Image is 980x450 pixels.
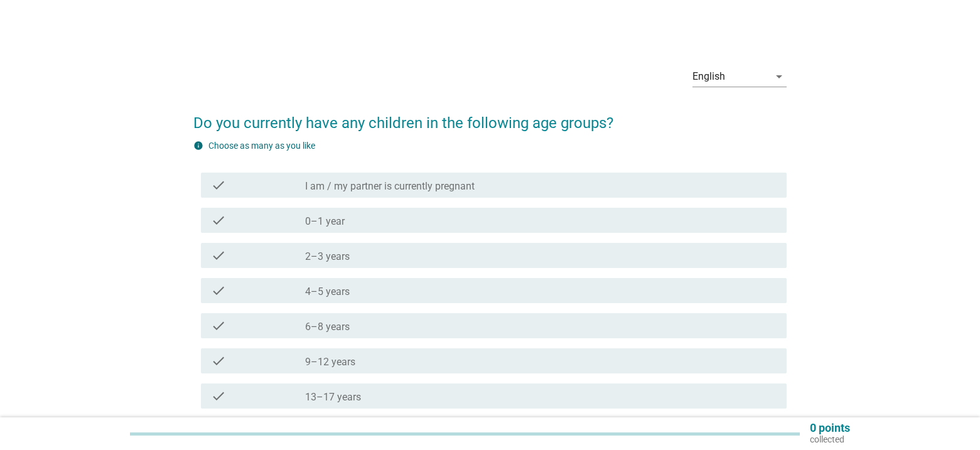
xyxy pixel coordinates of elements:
[810,422,850,434] p: 0 points
[692,71,725,82] div: English
[211,388,226,404] i: check
[305,356,355,368] label: 9–12 years
[193,141,203,151] i: info
[211,283,226,298] i: check
[211,353,226,368] i: check
[211,178,226,193] i: check
[810,434,850,445] p: collected
[193,99,787,134] h2: Do you currently have any children in the following age groups?
[211,213,226,228] i: check
[305,250,350,263] label: 2–3 years
[305,391,361,404] label: 13–17 years
[208,141,315,151] label: Choose as many as you like
[211,318,226,333] i: check
[305,321,350,333] label: 6–8 years
[305,180,475,193] label: I am / my partner is currently pregnant
[305,286,350,298] label: 4–5 years
[305,215,345,228] label: 0–1 year
[211,248,226,263] i: check
[772,69,787,84] i: arrow_drop_down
